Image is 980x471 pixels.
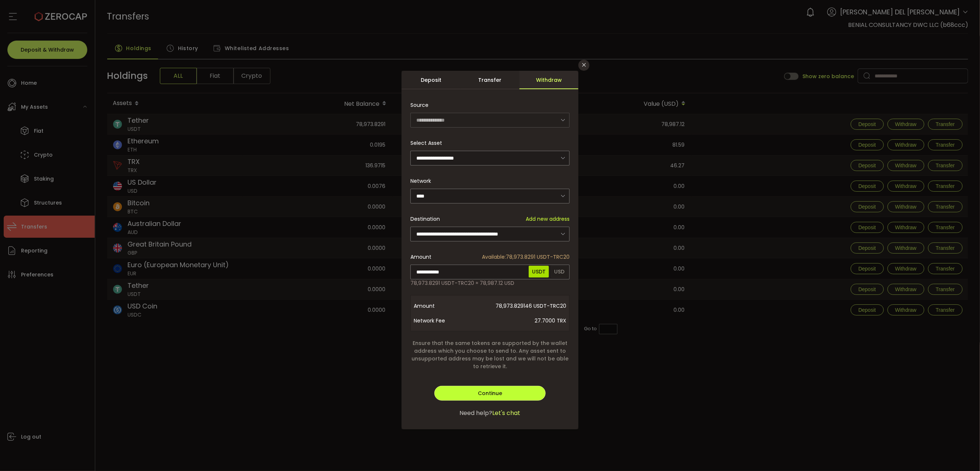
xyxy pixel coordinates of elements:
span: Add new address [526,215,570,223]
span: Ensure that the same tokens are supported by the wallet address which you choose to send to. Any ... [410,339,570,370]
span: Let's chat [493,409,521,418]
label: Select Asset [410,139,447,147]
span: USD [551,266,568,278]
div: dialog [402,71,578,429]
div: Deposit [402,71,461,89]
span: Continue [478,390,502,397]
span: 27.7000 TRX [473,313,566,328]
iframe: Chat Widget [895,391,980,471]
div: Transfer [461,71,519,89]
span: 78,973.8291 USDT-TRC20 ≈ 78,987.12 USD [410,279,514,287]
button: Close [578,60,589,71]
button: Continue [434,386,546,401]
span: Need help? [460,409,493,418]
div: Withdraw [519,71,578,89]
span: Source [410,98,428,112]
span: Destination [410,215,440,223]
span: USDT [529,266,549,278]
label: Network [410,177,435,185]
span: Amount [414,299,473,313]
span: 78,973.829146 USDT-TRC20 [473,299,566,313]
span: Network Fee [414,313,473,328]
span: 78,973.8291 USDT-TRC20 [482,253,570,261]
span: Amount [410,253,431,261]
span: Available: [482,253,506,261]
